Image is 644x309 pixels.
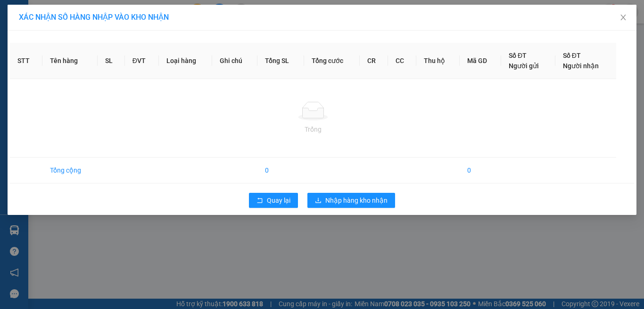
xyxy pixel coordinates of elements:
[563,62,599,70] span: Người nhận
[17,124,609,135] div: Trống
[388,43,416,79] th: CC
[619,14,627,21] span: close
[42,158,98,183] td: Tổng cộng
[460,43,501,79] th: Mã GD
[307,193,395,208] button: downloadNhập hàng kho nhận
[10,43,42,79] th: STT
[125,43,159,79] th: ĐVT
[98,43,124,79] th: SL
[460,158,501,183] td: 0
[257,158,304,183] td: 0
[563,52,581,59] span: Số ĐT
[416,43,460,79] th: Thu hộ
[509,62,539,70] span: Người gửi
[360,43,388,79] th: CR
[257,43,304,79] th: Tổng SL
[509,52,527,59] span: Số ĐT
[249,193,298,208] button: rollbackQuay lại
[325,195,388,206] span: Nhập hàng kho nhận
[19,13,169,22] span: XÁC NHẬN SỐ HÀNG NHẬP VÀO KHO NHẬN
[304,43,360,79] th: Tổng cước
[212,43,257,79] th: Ghi chú
[267,195,290,206] span: Quay lại
[315,197,322,205] span: download
[610,5,636,31] button: Close
[159,43,213,79] th: Loại hàng
[256,197,263,205] span: rollback
[42,43,98,79] th: Tên hàng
